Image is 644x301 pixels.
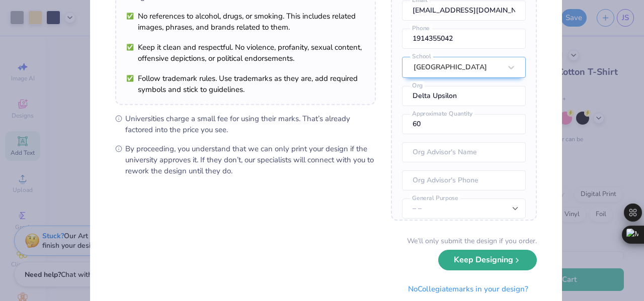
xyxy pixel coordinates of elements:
input: Email [402,1,526,21]
input: Org Advisor's Name [402,142,526,162]
button: NoCollegiatemarks in your design? [399,279,537,299]
button: Keep Designing [438,250,537,270]
input: Approximate Quantity [402,114,526,134]
input: Org Advisor's Phone [402,170,526,190]
input: Org [402,86,526,106]
input: Phone [402,29,526,49]
div: We’ll only submit the design if you order. [407,236,537,246]
li: Follow trademark rules. Use trademarks as they are, add required symbols and stick to guidelines. [126,73,365,95]
li: Keep it clean and respectful. No violence, profanity, sexual content, offensive depictions, or po... [126,42,365,64]
li: No references to alcohol, drugs, or smoking. This includes related images, phrases, and brands re... [126,11,365,33]
span: Universities charge a small fee for using their marks. That’s already factored into the price you... [125,113,376,135]
span: By proceeding, you understand that we can only print your design if the university approves it. I... [125,143,376,176]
